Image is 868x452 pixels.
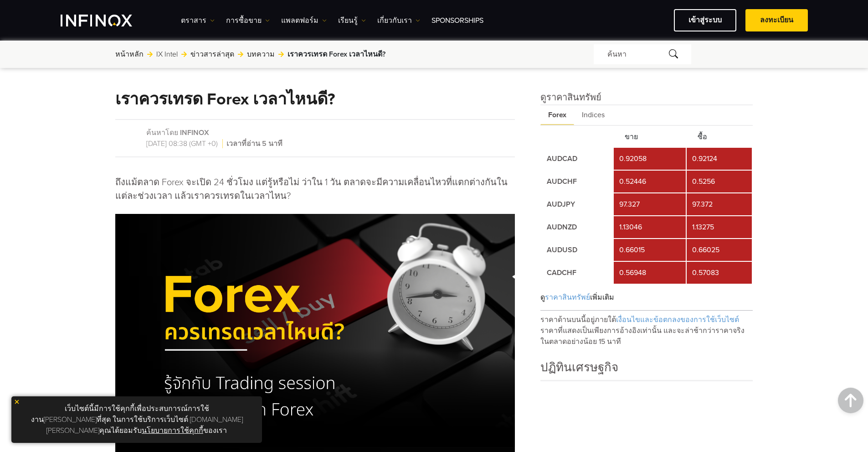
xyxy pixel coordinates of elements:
[614,148,685,170] td: 0.92058
[687,171,752,192] td: 0.5256
[431,15,483,26] a: Sponsorships
[115,176,515,203] p: ถึงแม้ตลาด Forex จะเปิด 24 ชั่วโมง แต่รู้หรือไม่ ว่าใน 1 วัน ตลาดจะมีความเคลื่อนไหวที่แตกต่างกันใ...
[614,193,685,215] td: 97.327
[180,128,209,137] a: INFINOX
[687,127,752,147] th: ซื้อ
[146,139,223,148] span: [DATE] 08:38 (GMT +0)
[540,358,753,380] h4: ปฏิทินเศรษฐกิจ
[540,311,753,347] p: ราคาด้านบนนี้อยู่ภายใต้ ราคาที่แสดงเป็นเพียงการอ้างอิงเท่านั้น และจะล่าช้ากว่าราคาจริงในตลาดอย่าง...
[540,105,574,125] span: Forex
[247,49,275,60] a: บทความ
[687,262,752,284] td: 0.57083
[687,239,752,261] td: 0.66025
[238,52,243,57] img: arrow-right
[14,399,20,405] img: yellow close icon
[338,15,366,26] a: เรียนรู้
[594,44,691,64] div: ค้นหา
[540,285,753,311] div: ดู เพิ่มเติม
[541,171,613,192] td: AUDCHF
[745,9,808,31] a: ลงทะเบียน
[687,193,752,215] td: 97.372
[288,49,385,60] span: เราควรเทรด Forex เวลาไหนดี?
[540,91,753,104] h4: ดูราคาสินทรัพย์
[541,216,613,238] td: AUDNZD
[674,9,736,31] a: เข้าสู่ระบบ
[147,52,153,57] img: arrow-right
[687,216,752,238] td: 1.13275
[541,262,613,284] td: CADCHF
[614,262,685,284] td: 0.56948
[614,127,685,147] th: ขาย
[181,52,187,57] img: arrow-right
[181,15,215,26] a: ตราสาร
[541,148,613,170] td: AUDCAD
[115,91,335,108] h1: เราควรเทรด Forex เวลาไหนดี?
[156,49,178,60] a: IX Intel
[225,139,282,148] span: เวลาที่อ่าน 5 นาที
[545,293,590,302] span: ราคาสินทรัพย์
[142,426,203,435] a: นโยบายการใช้คุกกี้
[377,15,420,26] a: เกี่ยวกับเรา
[115,49,144,60] a: หน้าหลัก
[190,49,234,60] a: ข่าวสารล่าสุด
[541,239,613,261] td: AUDUSD
[146,128,178,137] span: ค้นหาโดย
[614,216,685,238] td: 1.13046
[614,171,685,192] td: 0.52446
[614,239,685,261] td: 0.66015
[278,52,284,57] img: arrow-right
[61,15,154,26] a: INFINOX Logo
[16,401,257,438] p: เว็บไซต์นี้มีการใช้คุกกี้เพื่อประสบการณ์การใช้งาน[PERSON_NAME]ที่สุด ในการใช้บริการเว็บไซต์ [DOMA...
[574,105,612,125] span: Indices
[616,315,739,324] span: เงื่อนไขและข้อตกลงของการใช้เว็บไซต์
[687,148,752,170] td: 0.92124
[226,15,270,26] a: การซื้อขาย
[281,15,327,26] a: แพลตฟอร์ม
[541,193,613,215] td: AUDJPY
